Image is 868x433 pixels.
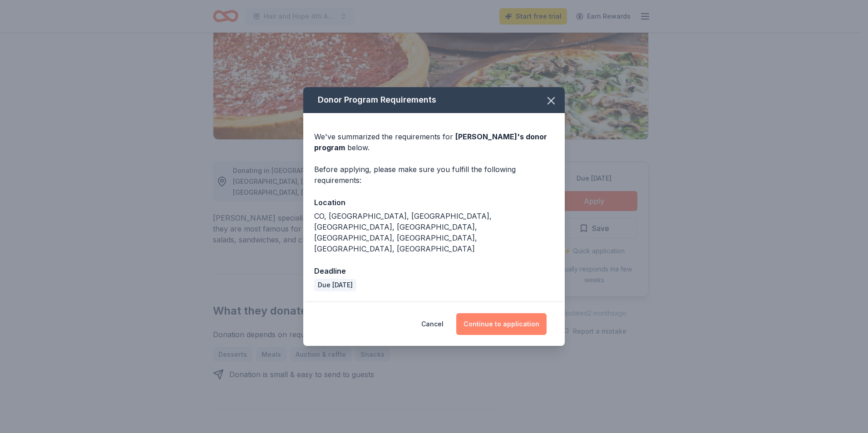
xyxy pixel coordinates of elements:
[314,211,554,254] div: CO, [GEOGRAPHIC_DATA], [GEOGRAPHIC_DATA], [GEOGRAPHIC_DATA], [GEOGRAPHIC_DATA], [GEOGRAPHIC_DATA]...
[456,313,547,335] button: Continue to application
[314,197,554,208] div: Location
[314,265,554,277] div: Deadline
[421,313,444,335] button: Cancel
[314,131,554,153] div: We've summarized the requirements for below.
[303,87,565,113] div: Donor Program Requirements
[314,164,554,186] div: Before applying, please make sure you fulfill the following requirements:
[314,279,356,291] div: Due [DATE]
